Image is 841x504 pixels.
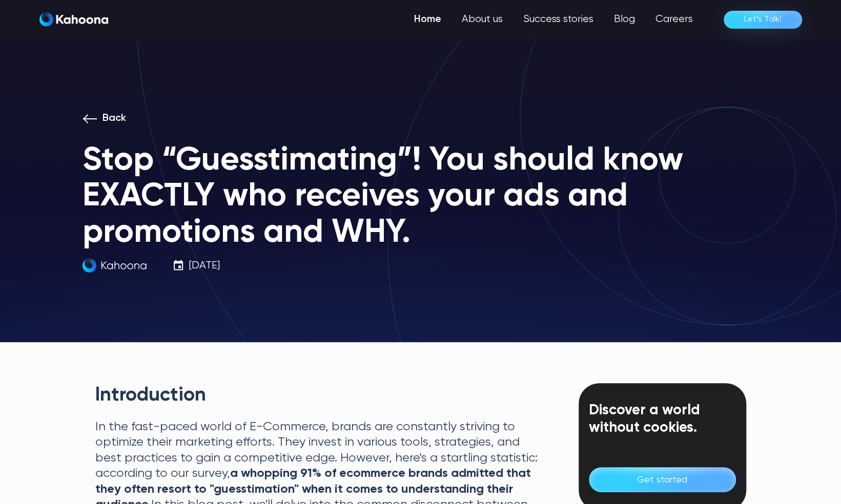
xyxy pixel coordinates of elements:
div: Discover a world without cookies. [589,402,736,436]
h1: Stop “Guesstimating”! You should know EXACTLY who receives your ads and promotions and WHY. [83,143,759,251]
h2: Introduction [95,383,546,408]
a: Get started [589,467,736,492]
a: Back [83,111,759,126]
div: Get started [637,472,687,488]
img: kahoona [83,257,148,274]
p: [DATE] [189,258,220,274]
p: Back [102,111,126,126]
